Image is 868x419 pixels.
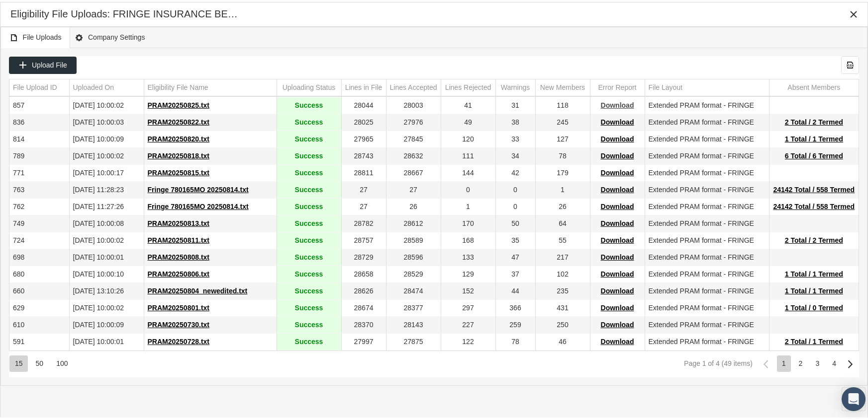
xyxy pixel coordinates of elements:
span: PRAM20250806.txt [148,268,210,276]
td: Extended PRAM format - FRINGE [645,281,769,298]
td: Success [277,332,341,349]
td: 227 [441,315,495,332]
span: Download [601,99,634,107]
td: 35 [495,230,535,247]
td: 26 [386,197,441,213]
div: Previous Page [757,353,774,371]
td: 46 [535,332,590,349]
td: 680 [9,264,69,281]
div: Absent Members [787,81,840,90]
td: 857 [9,95,69,112]
td: 44 [495,281,535,298]
td: 762 [9,197,69,213]
div: Uploaded On [73,81,114,90]
td: 789 [9,146,69,163]
span: 2 Total / 2 Termed [785,234,843,242]
td: 27845 [386,129,441,146]
span: Download [601,234,634,242]
div: Page Navigation [9,349,859,375]
span: Download [601,302,634,310]
span: 1 Total / 0 Termed [785,302,843,310]
td: 120 [441,129,495,146]
div: Upload File [9,55,77,72]
td: 763 [9,180,69,197]
td: 78 [495,332,535,349]
td: [DATE] 10:00:09 [69,129,144,146]
span: 24142 Total / 558 Termed [773,184,855,192]
span: Download [601,201,634,209]
td: Success [277,112,341,129]
td: 27875 [386,332,441,349]
div: Export all data to Excel [841,54,859,72]
td: 0 [495,197,535,213]
span: Download [601,319,634,327]
td: 724 [9,230,69,247]
span: PRAM20250813.txt [148,217,210,225]
span: PRAM20250818.txt [148,150,210,158]
td: 245 [535,112,590,129]
td: Extended PRAM format - FRINGE [645,332,769,349]
span: PRAM20250822.txt [148,116,210,124]
td: [DATE] 10:00:01 [69,247,144,264]
span: Download [601,336,634,344]
td: Extended PRAM format - FRINGE [645,112,769,129]
span: Fringe 780165MO 20250814.txt [148,184,249,192]
td: 28474 [386,281,441,298]
td: 28674 [341,298,386,315]
td: 64 [535,213,590,230]
td: 28729 [341,247,386,264]
div: File Upload ID [13,81,57,90]
td: 1 [535,180,590,197]
td: Column Lines Accepted [386,77,441,94]
td: Success [277,95,341,112]
td: Extended PRAM format - FRINGE [645,146,769,163]
td: [DATE] 10:00:02 [69,146,144,163]
td: 698 [9,247,69,264]
div: File Layout [649,81,682,90]
div: Page 2 [794,353,808,370]
td: 0 [495,180,535,197]
span: 2 Total / 2 Termed [785,116,843,124]
span: Download [601,116,634,124]
td: 55 [535,230,590,247]
td: Success [277,213,341,230]
td: [DATE] 10:00:02 [69,95,144,112]
td: Column Lines Rejected [441,77,495,94]
div: Page 4 [827,353,841,370]
div: Next Page [842,353,859,371]
td: 28811 [341,163,386,180]
td: 27965 [341,129,386,146]
div: Items per page: 15 [9,353,28,370]
div: Items per page: 50 [30,353,49,370]
td: 27997 [341,332,386,349]
td: Column Error Report [590,77,645,94]
td: 28370 [341,315,386,332]
td: Extended PRAM format - FRINGE [645,315,769,332]
div: New Members [540,81,585,90]
td: Extended PRAM format - FRINGE [645,230,769,247]
td: Column Uploading Status [277,77,341,94]
td: 629 [9,298,69,315]
td: 28632 [386,146,441,163]
td: 28743 [341,146,386,163]
td: [DATE] 10:00:03 [69,112,144,129]
td: Success [277,264,341,281]
span: Fringe 780165MO 20250814.txt [148,201,249,209]
td: 749 [9,213,69,230]
span: PRAM20250801.txt [148,302,210,310]
td: 28658 [341,264,386,281]
div: Page 1 [777,353,791,370]
div: Uploading Status [283,81,336,90]
td: 47 [495,247,535,264]
span: PRAM20250728.txt [148,336,210,344]
td: Column Eligibility File Name [144,77,277,94]
span: 2 Total / 1 Termed [785,336,843,344]
td: 41 [441,95,495,112]
td: Column Absent Members [769,77,859,94]
td: 28782 [341,213,386,230]
td: [DATE] 11:28:23 [69,180,144,197]
td: Column Uploaded On [69,77,144,94]
span: PRAM20250811.txt [148,234,210,242]
td: Extended PRAM format - FRINGE [645,129,769,146]
div: Error Report [598,81,636,90]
